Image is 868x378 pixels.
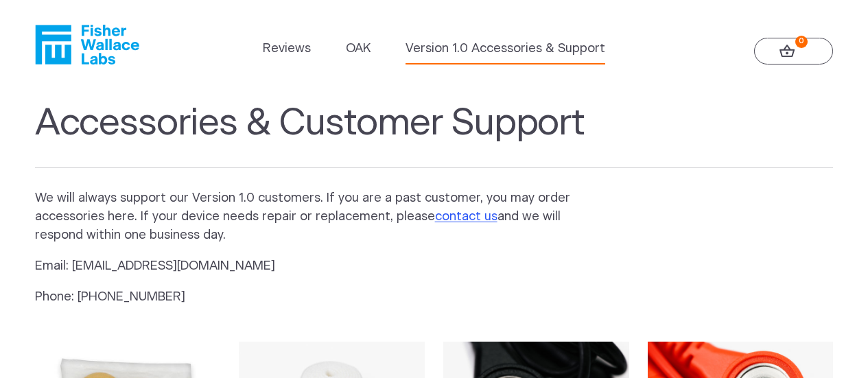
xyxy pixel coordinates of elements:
p: Email: [EMAIL_ADDRESS][DOMAIN_NAME] [35,257,595,276]
strong: 0 [795,36,808,48]
a: 0 [754,38,833,64]
a: Fisher Wallace [35,25,139,64]
h1: Accessories & Customer Support [35,102,834,168]
p: Phone: [PHONE_NUMBER] [35,288,595,307]
a: Version 1.0 Accessories & Support [406,40,605,58]
a: Reviews [263,40,311,58]
a: contact us [435,211,497,223]
p: We will always support our Version 1.0 customers. If you are a past customer, you may order acces... [35,189,595,245]
a: OAK [346,40,371,58]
